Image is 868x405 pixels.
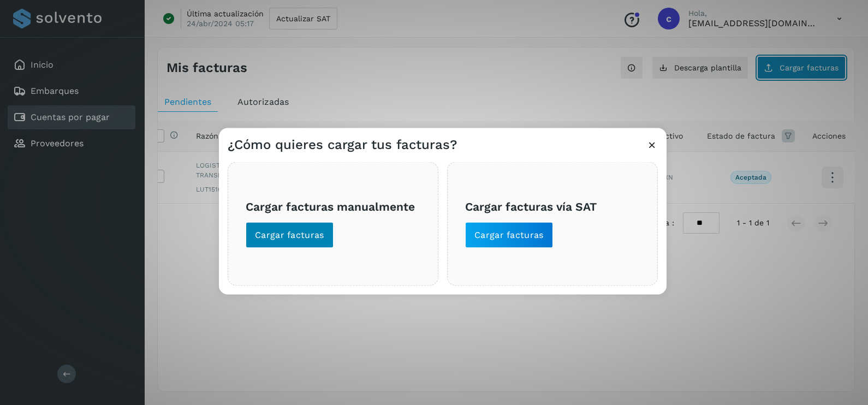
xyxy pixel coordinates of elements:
[228,137,457,153] h3: ¿Cómo quieres cargar tus facturas?
[465,199,640,213] h3: Cargar facturas vía SAT
[465,222,553,248] button: Cargar facturas
[474,229,544,241] span: Cargar facturas
[246,222,334,248] button: Cargar facturas
[246,199,420,213] h3: Cargar facturas manualmente
[255,229,324,241] span: Cargar facturas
